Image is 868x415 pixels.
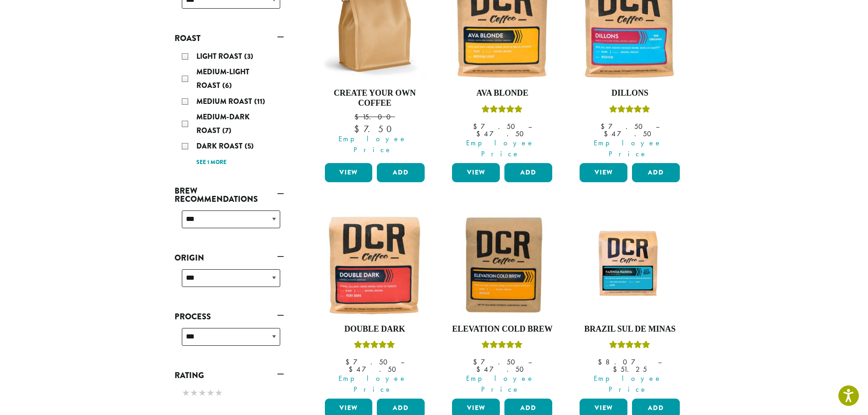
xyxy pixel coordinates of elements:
div: Rated 5.00 out of 5 [609,339,650,353]
button: Add [377,163,425,182]
span: $ [473,122,481,131]
h4: Dillons [577,88,682,98]
img: Elevation-Cold-Brew-300x300.jpg [450,212,555,317]
a: Roast [175,31,284,46]
bdi: 15.00 [354,112,395,122]
a: Double DarkRated 4.50 out of 5 Employee Price [323,212,427,395]
span: $ [476,364,484,374]
span: – [658,357,662,367]
span: $ [345,357,353,367]
bdi: 47.50 [349,364,401,374]
span: Dark Roast [196,141,245,151]
span: Employee Price [574,138,682,159]
bdi: 47.50 [604,129,656,138]
bdi: 47.50 [476,364,528,374]
h4: Create Your Own Coffee [323,88,427,108]
span: Medium-Dark Roast [196,112,250,136]
button: Add [632,163,680,182]
a: Process [175,309,284,324]
div: Rating [175,383,284,404]
a: Elevation Cold BrewRated 5.00 out of 5 Employee Price [450,212,555,395]
a: Origin [175,250,284,266]
span: ★ [182,386,190,400]
a: Brew Recommendations [175,183,284,207]
div: Rated 5.00 out of 5 [609,104,650,118]
img: Fazenda-Rainha_12oz_Mockup.jpg [577,225,682,304]
div: Origin [175,266,284,298]
a: See 1 more [196,158,226,167]
bdi: 7.50 [345,357,392,367]
a: View [580,163,627,182]
span: (6) [222,80,232,91]
h4: Ava Blonde [450,88,555,98]
span: $ [601,122,608,131]
bdi: 7.50 [354,123,395,135]
span: – [528,122,532,131]
div: Brew Recommendations [175,207,284,239]
bdi: 51.25 [613,364,647,374]
div: Process [175,324,284,357]
span: Employee Price [319,373,427,395]
span: $ [598,357,606,367]
a: View [452,163,500,182]
span: – [528,357,532,367]
span: Employee Price [446,138,555,159]
span: $ [604,129,611,138]
span: $ [613,364,621,374]
span: Medium Roast [196,96,254,107]
div: Rated 5.00 out of 5 [482,339,523,353]
a: View [325,163,373,182]
span: ★ [206,386,215,400]
span: – [401,357,404,367]
span: Medium-Light Roast [196,67,249,91]
span: Employee Price [446,373,555,395]
div: Roast [175,46,284,172]
a: Rating [175,368,284,383]
span: (3) [244,51,253,61]
div: Rated 5.00 out of 5 [482,104,523,118]
span: (7) [222,125,231,136]
span: $ [473,357,481,367]
img: Double-Dark-12oz-300x300.jpg [322,212,427,317]
span: Light Roast [196,51,244,61]
span: $ [349,364,356,374]
span: ★ [190,386,198,400]
span: $ [354,123,364,135]
span: (5) [245,141,254,151]
span: – [656,122,659,131]
h4: Brazil Sul De Minas [577,324,682,334]
bdi: 7.50 [601,122,647,131]
span: $ [476,129,484,138]
a: Brazil Sul De MinasRated 5.00 out of 5 Employee Price [577,212,682,395]
span: Employee Price [319,133,427,155]
button: Add [504,163,552,182]
span: (11) [254,96,265,107]
h4: Elevation Cold Brew [450,324,555,334]
h4: Double Dark [323,324,427,334]
bdi: 7.50 [473,122,519,131]
bdi: 7.50 [473,357,519,367]
div: Rated 4.50 out of 5 [354,339,395,353]
bdi: 47.50 [476,129,528,138]
span: Employee Price [574,373,682,395]
span: ★ [198,386,206,400]
span: ★ [215,386,223,400]
bdi: 8.07 [598,357,649,367]
span: $ [354,112,362,122]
